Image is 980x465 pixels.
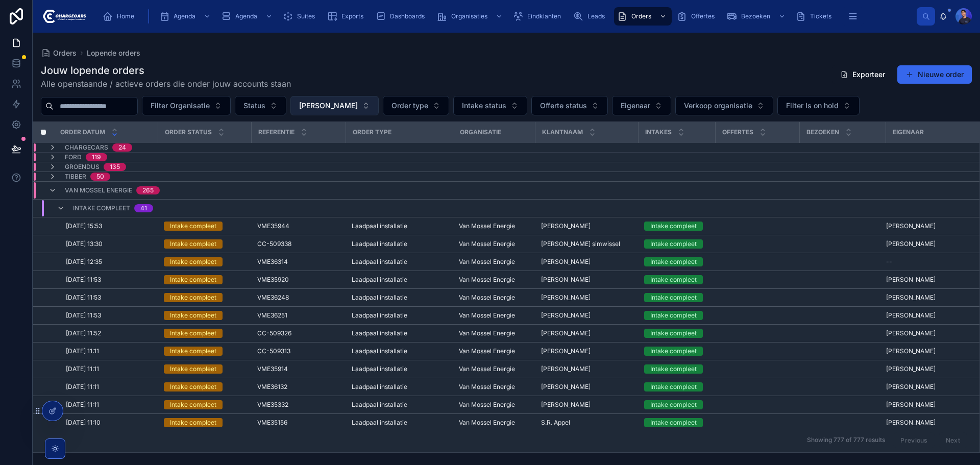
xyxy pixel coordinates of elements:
span: Van Mossel Energie [459,240,515,248]
img: App logo [41,8,86,25]
span: Van Mossel Energie [459,365,515,373]
a: Bezoeken [724,7,791,26]
a: Lopende orders [87,48,140,58]
span: Organisatie [460,128,501,136]
a: Laadpaal installatie [352,401,447,409]
span: VME35156 [257,419,287,427]
a: [PERSON_NAME] [541,276,632,284]
span: [PERSON_NAME] [541,401,591,409]
a: VME36248 [257,293,339,302]
span: [PERSON_NAME] [299,101,358,111]
div: Intake compleet [170,239,216,249]
span: Bezoeken [741,12,770,20]
span: Van Mossel Energie [65,186,132,194]
span: Order type [353,128,391,136]
div: Intake compleet [170,400,216,409]
button: Select Button [235,96,286,115]
a: Van Mossel Energie [459,401,529,409]
span: [PERSON_NAME] [886,347,936,355]
span: ChargeCars [65,143,108,152]
span: Order type [391,101,428,111]
span: [PERSON_NAME] [886,365,936,373]
a: [DATE] 12:35 [66,258,152,266]
a: VME35944 [257,222,339,230]
span: Order status [165,128,212,136]
div: Intake compleet [650,239,697,249]
div: 119 [92,153,101,161]
a: S.R. Appel [541,419,632,427]
span: Laadpaal installatie [352,293,407,302]
a: Laadpaal installatie [352,383,447,391]
span: Intake status [462,101,506,111]
span: Van Mossel Energie [459,401,515,409]
a: Eindklanten [510,7,568,26]
a: Laadpaal installatie [352,365,447,373]
a: Intake compleet [164,293,245,302]
span: [DATE] 15:53 [66,222,102,230]
a: Intake compleet [164,382,245,391]
div: Intake compleet [650,347,697,356]
a: [PERSON_NAME] [541,293,632,302]
span: -- [886,258,892,266]
span: Intakes [645,128,672,136]
a: Intake compleet [164,400,245,409]
a: Van Mossel Energie [459,293,529,302]
a: Laadpaal installatie [352,222,447,230]
span: Van Mossel Energie [459,222,515,230]
a: Van Mossel Energie [459,419,529,427]
span: [DATE] 11:52 [66,329,101,337]
span: Van Mossel Energie [459,383,515,391]
a: Intake compleet [164,239,245,249]
span: VME36314 [257,258,288,266]
span: Verkoop organisatie [684,101,752,111]
a: Intake compleet [644,418,709,427]
span: Exports [341,12,363,20]
a: Van Mossel Energie [459,258,529,266]
span: VME36132 [257,383,287,391]
span: Van Mossel Energie [459,347,515,355]
a: Intake compleet [644,382,709,391]
span: [PERSON_NAME] [886,240,936,248]
span: [PERSON_NAME] [886,222,936,230]
a: [DATE] 11:53 [66,293,152,302]
div: scrollable content [94,5,917,28]
a: Laadpaal installatie [352,258,447,266]
div: 135 [110,163,120,171]
div: Intake compleet [650,382,697,391]
a: Intake compleet [164,257,245,266]
a: VME35914 [257,365,339,373]
span: [PERSON_NAME] [541,276,591,284]
div: 24 [118,143,126,152]
span: S.R. Appel [541,419,570,427]
a: Orders [614,7,672,26]
span: [PERSON_NAME] [886,419,936,427]
a: [PERSON_NAME] [541,311,632,320]
span: Laadpaal installatie [352,347,407,355]
button: Select Button [612,96,671,115]
span: [PERSON_NAME] [886,329,936,337]
a: VME36314 [257,258,339,266]
a: Laadpaal installatie [352,329,447,337]
a: Suites [280,7,322,26]
span: Leads [587,12,605,20]
a: Van Mossel Energie [459,329,529,337]
span: Van Mossel Energie [459,311,515,320]
span: [PERSON_NAME] [541,329,591,337]
a: [PERSON_NAME] [541,383,632,391]
a: CC-509338 [257,240,339,248]
span: Bezoeken [806,128,839,136]
a: Intake compleet [644,347,709,356]
a: Van Mossel Energie [459,347,529,355]
span: Van Mossel Energie [459,276,515,284]
span: Filter Is on hold [786,101,839,111]
a: Intake compleet [644,239,709,249]
a: CC-509313 [257,347,339,355]
div: Intake compleet [170,257,216,266]
span: [PERSON_NAME] [541,311,591,320]
span: Laadpaal installatie [352,276,407,284]
div: Intake compleet [650,364,697,374]
a: Intake compleet [644,222,709,231]
div: Intake compleet [170,418,216,427]
span: Van Mossel Energie [459,329,515,337]
a: Van Mossel Energie [459,365,529,373]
